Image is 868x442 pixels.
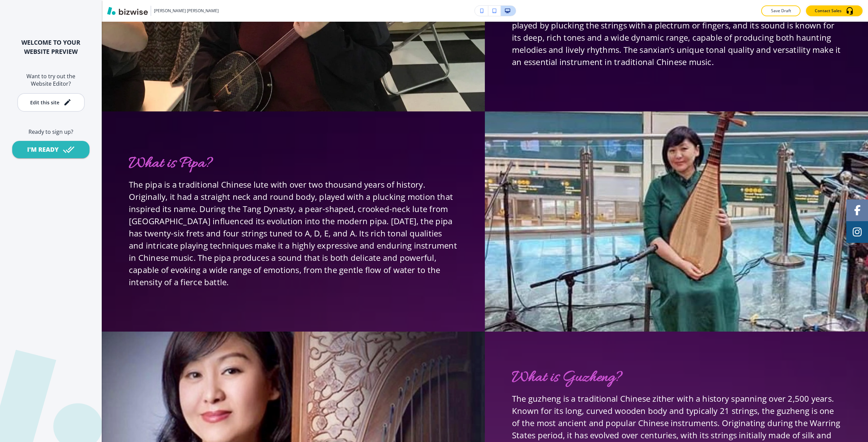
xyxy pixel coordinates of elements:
[27,145,59,154] div: I'M READY
[11,128,91,135] h6: Ready to sign up?
[770,8,792,14] p: Save Draft
[485,111,868,332] img: <p><span style="color: rgb(203, 82, 210);">What is Pipa?</span></p>
[846,221,868,243] a: Social media link to instagram account
[17,93,85,112] button: Edit this site
[12,141,90,158] button: I'M READY
[512,368,623,388] span: What is Guzheng?
[129,178,458,288] p: The pipa is a traditional Chinese lute with over two thousand years of history. Originally, it ha...
[761,5,801,16] button: Save Draft
[154,8,219,14] h3: [PERSON_NAME] [PERSON_NAME]
[11,38,91,56] h2: WELCOME TO YOUR WEBSITE PREVIEW
[815,8,842,14] p: Contact Sales
[129,154,213,174] span: What is Pipa?
[806,5,863,16] button: Contact Sales
[846,199,868,221] a: Social media link to facebook account
[107,6,219,16] button: [PERSON_NAME] [PERSON_NAME]
[11,72,91,88] h6: Want to try out the Website Editor?
[107,7,148,15] img: Bizwise Logo
[30,100,59,105] div: Edit this site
